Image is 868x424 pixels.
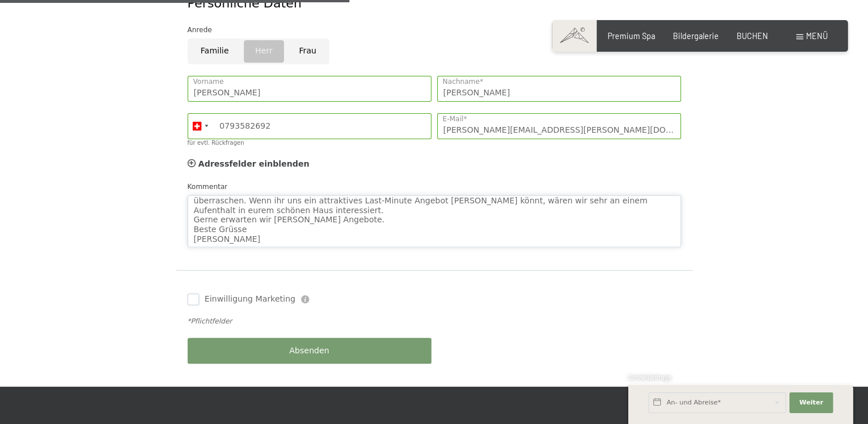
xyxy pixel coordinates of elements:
span: Adressfelder einblenden [198,159,310,168]
div: Anrede [188,24,681,36]
label: für evtl. Rückfragen [188,140,244,146]
span: Absenden [289,345,329,357]
div: Switzerland (Schweiz): +41 [188,114,212,138]
span: Weiter [799,398,823,407]
span: Menü [806,31,828,41]
span: Einwilligung Marketing [205,294,295,305]
a: Premium Spa [608,31,655,41]
span: Schnellanfrage [628,373,671,381]
button: Absenden [188,338,431,364]
div: *Pflichtfelder [188,317,681,326]
input: 078 123 45 67 [188,113,431,139]
a: Bildergalerie [673,31,719,41]
button: Weiter [789,392,833,413]
a: BUCHEN [737,31,768,41]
